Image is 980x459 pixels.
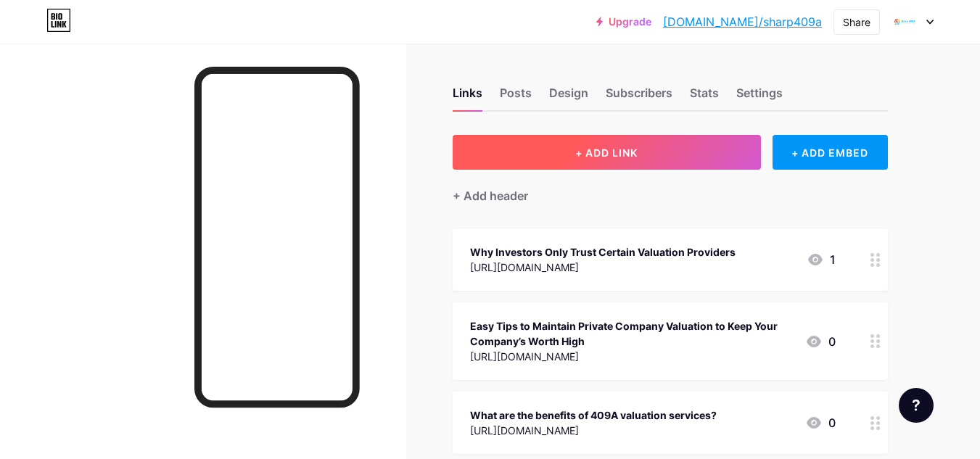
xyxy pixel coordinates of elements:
[575,146,638,159] span: + ADD LINK
[470,349,794,364] div: [URL][DOMAIN_NAME]
[470,318,794,349] div: Easy Tips to Maintain Private Company Valuation to Keep Your Company’s Worth High
[891,8,918,36] img: sharp409a
[453,187,528,204] div: + Add header
[736,84,783,110] div: Settings
[470,423,717,438] div: [URL][DOMAIN_NAME]
[773,135,888,170] div: + ADD EMBED
[470,260,736,275] div: [URL][DOMAIN_NAME]
[453,135,761,170] button: + ADD LINK
[470,244,736,260] div: Why Investors Only Trust Certain Valuation Providers
[663,13,822,30] a: [DOMAIN_NAME]/sharp409a
[690,84,719,110] div: Stats
[470,408,717,423] div: What are the benefits of 409A valuation services?
[805,414,836,431] div: 0
[453,84,482,110] div: Links
[500,84,532,110] div: Posts
[807,251,836,268] div: 1
[549,84,588,110] div: Design
[606,84,672,110] div: Subscribers
[843,15,870,30] div: Share
[805,333,836,350] div: 0
[596,16,651,28] a: Upgrade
